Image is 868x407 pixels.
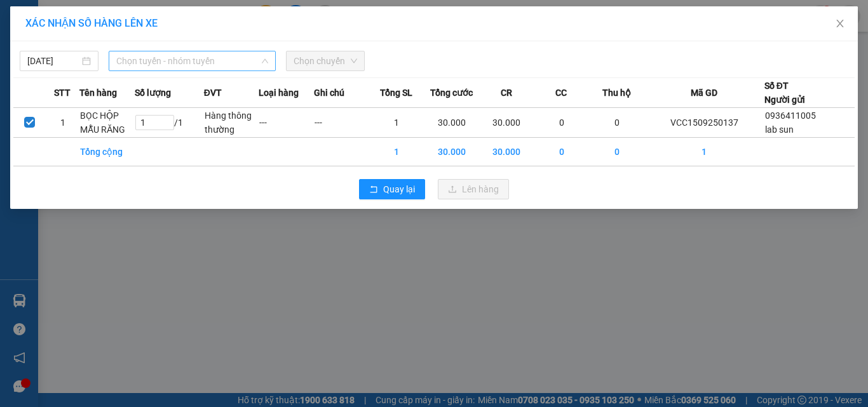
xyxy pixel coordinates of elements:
[79,138,135,166] td: Tổng cộng
[92,22,264,35] strong: CÔNG TY TNHH VĨNH QUANG
[54,86,71,100] span: STT
[555,86,567,100] span: CC
[691,86,717,100] span: Mã GD
[589,138,644,166] td: 0
[479,138,534,166] td: 30.000
[27,54,79,68] input: 15/09/2025
[534,138,590,166] td: 0
[261,57,269,65] span: down
[25,17,158,29] span: XÁC NHẬN SỐ HÀNG LÊN XE
[602,86,631,100] span: Thu hộ
[501,86,512,100] span: CR
[644,138,764,166] td: 1
[46,108,79,138] td: 1
[126,37,229,51] strong: PHIẾU GỬI HÀNG
[438,179,509,199] button: uploadLên hàng
[122,67,152,77] span: Website
[122,65,234,77] strong: : [DOMAIN_NAME]
[79,108,135,138] td: BỌC HỘP MẪU RĂNG
[79,86,117,100] span: Tên hàng
[765,110,816,121] span: 0936411005
[424,108,479,138] td: 30.000
[589,108,644,138] td: 0
[137,53,219,63] strong: Hotline : 0889 23 23 23
[822,6,858,42] button: Close
[765,124,794,135] span: lab sun
[534,108,590,138] td: 0
[12,20,72,79] img: logo
[430,86,473,100] span: Tổng cước
[644,108,764,138] td: VCC1509250137
[835,18,845,29] span: close
[116,51,268,70] span: Chọn tuyến - nhóm tuyến
[764,79,805,107] div: Số ĐT Người gửi
[424,138,479,166] td: 30.000
[294,51,357,70] span: Chọn chuyến
[479,108,534,138] td: 30.000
